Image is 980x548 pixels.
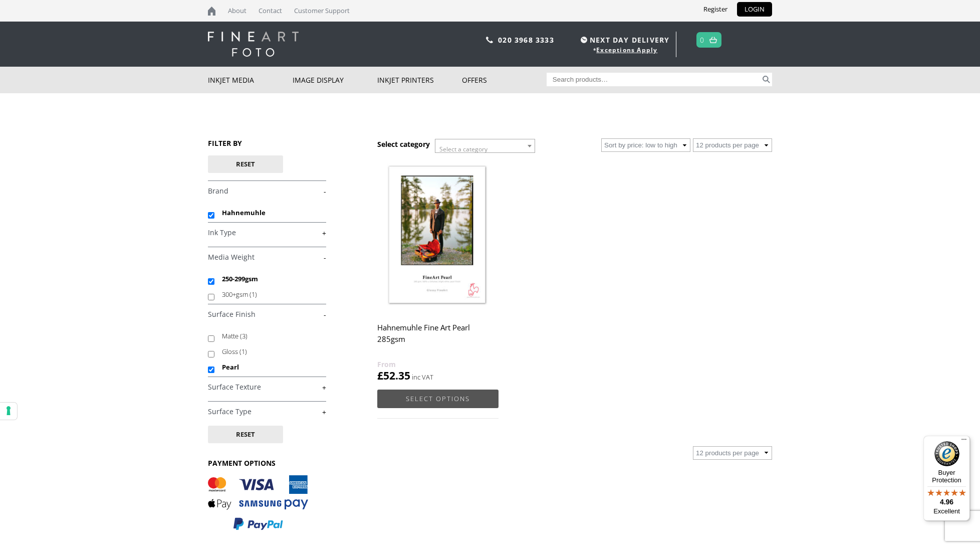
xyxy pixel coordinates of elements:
[547,73,761,86] input: Search products…
[222,359,317,375] label: Pearl
[377,67,462,93] a: Inkjet Printers
[377,369,410,383] bdi: 52.35
[923,436,970,521] button: Trusted Shops TrustmarkBuyer Protection4.96Excellent
[601,138,690,152] select: Shop order
[222,344,317,359] label: Gloss
[208,32,299,57] img: logo-white.svg
[377,390,499,408] a: Select options for “Hahnemuhle Fine Art Pearl 285gsm”
[208,458,326,468] h3: PAYMENT OPTIONS
[581,37,587,43] img: time.svg
[377,318,499,358] h2: Hahnemuhle Fine Art Pearl 285gsm
[222,271,317,287] label: 250-299gsm
[439,145,487,153] span: Select a category
[737,2,772,17] a: LOGIN
[208,138,326,148] h3: FILTER BY
[208,304,326,324] h4: Surface Finish
[498,35,554,45] a: 020 3968 3333
[208,228,326,238] a: +
[208,377,326,397] h4: Surface Texture
[700,33,704,47] a: 0
[923,469,970,484] p: Buyer Protection
[208,67,293,93] a: Inkjet Media
[208,180,326,201] h4: Brand
[208,247,326,267] h4: Media Weight
[486,37,493,43] img: phone.svg
[377,369,383,383] span: £
[208,253,326,262] a: -
[934,441,959,466] img: Trusted Shops Trustmark
[250,290,257,299] span: (1)
[696,2,735,17] a: Register
[208,426,283,443] button: Reset
[208,187,326,196] a: -
[208,407,326,417] a: +
[923,507,970,515] p: Excellent
[222,287,317,302] label: 300+gsm
[240,331,248,340] span: (3)
[208,475,308,531] img: PAYMENT OPTIONS
[709,37,717,43] img: basket.svg
[377,139,430,149] h3: Select category
[462,67,547,93] a: Offers
[578,34,669,46] span: NEXT DAY DELIVERY
[958,436,970,448] button: Menu
[208,155,283,173] button: Reset
[377,160,499,383] a: Hahnemuhle Fine Art Pearl 285gsm £52.35
[208,401,326,421] h4: Surface Type
[208,222,326,242] h4: Ink Type
[293,67,377,93] a: Image Display
[222,328,317,344] label: Matte
[239,347,247,356] span: (1)
[940,498,953,506] span: 4.96
[222,205,317,221] label: Hahnemuhle
[377,160,499,312] img: Hahnemuhle Fine Art Pearl 285gsm
[596,46,657,54] a: Exceptions Apply
[208,310,326,319] a: -
[761,73,772,86] button: Search
[208,383,326,392] a: +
